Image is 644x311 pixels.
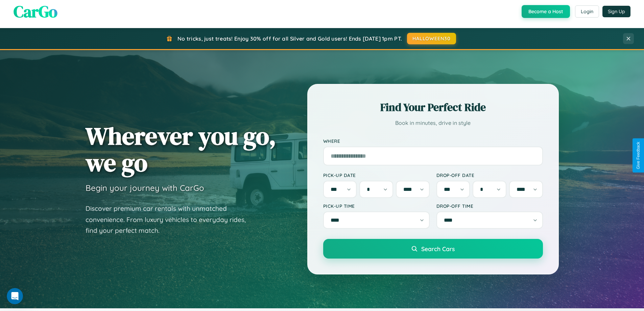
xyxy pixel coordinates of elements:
label: Drop-off Date [436,172,543,178]
label: Where [323,138,543,144]
p: Discover premium car rentals with unmatched convenience. From luxury vehicles to everyday rides, ... [86,203,255,236]
label: Pick-up Date [323,172,430,178]
iframe: Intercom live chat [7,288,23,304]
button: Sign Up [602,6,630,17]
div: Give Feedback [636,142,641,169]
button: Login [575,5,599,18]
button: Become a Host [522,5,570,18]
button: Search Cars [323,239,543,259]
label: Drop-off Time [436,203,543,209]
span: CarGo [14,0,57,23]
h3: Begin your journey with CarGo [86,183,204,193]
span: Search Cars [421,245,455,252]
p: Book in minutes, drive in style [323,118,543,128]
h2: Find Your Perfect Ride [323,100,543,115]
span: No tricks, just treats! Enjoy 30% off for all Silver and Gold users! Ends [DATE] 1pm PT. [177,35,402,42]
button: HALLOWEEN30 [407,33,456,44]
h1: Wherever you go, we go [86,123,276,176]
label: Pick-up Time [323,203,430,209]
